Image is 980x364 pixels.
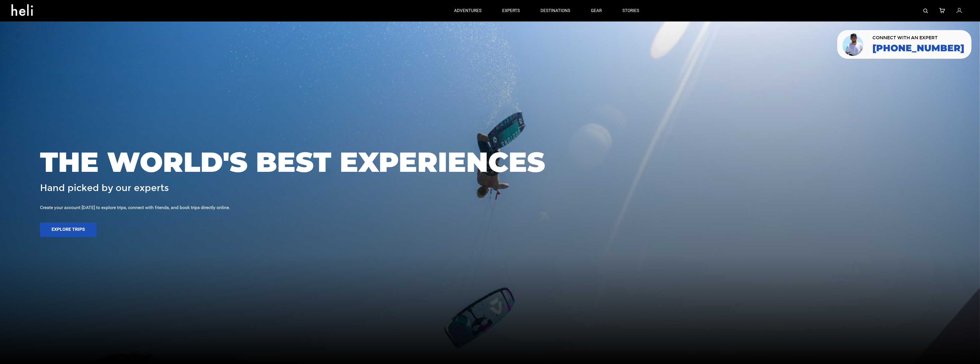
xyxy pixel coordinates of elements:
[541,8,570,14] p: destinations
[40,147,545,177] span: THE WORLD'S BEST EXPERIENCES
[842,32,865,56] img: contact our team
[872,36,964,40] span: CONNECT WITH AN EXPERT
[872,43,964,53] a: [PHONE_NUMBER]
[923,9,928,13] img: search-bar-icon.svg
[40,223,96,237] button: Explore Trips
[502,8,520,14] p: experts
[40,204,940,211] div: Create your account [DATE] to explore trips, connect with friends, and book trips directly online.
[40,183,169,193] span: Hand picked by our experts
[454,8,482,14] p: adventures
